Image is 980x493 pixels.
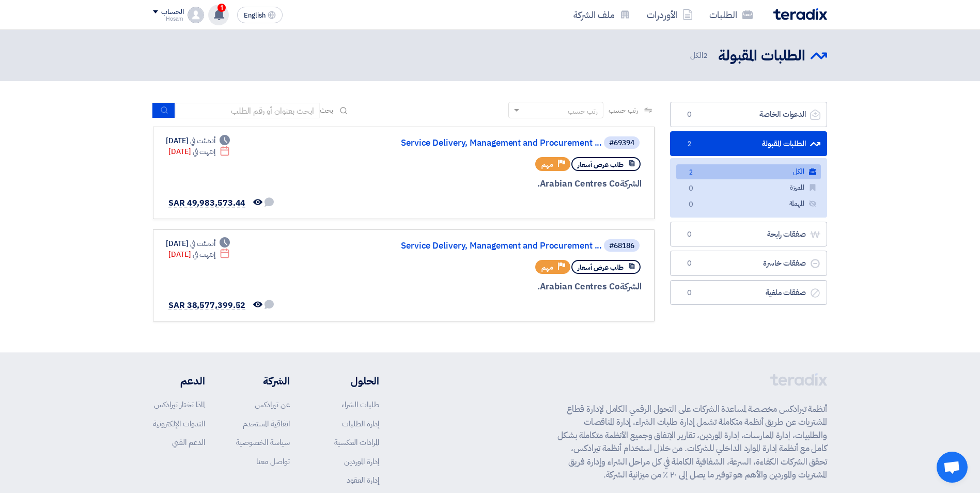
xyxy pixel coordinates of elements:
div: Arabian Centres Co. [393,280,642,294]
span: 0 [683,258,695,269]
div: دردشة مفتوحة [937,452,968,483]
span: 0 [683,229,695,240]
a: الدعوات الخاصة0 [670,102,827,127]
span: 1 [217,4,226,12]
span: 2 [685,167,697,178]
a: صفقات رابحة0 [670,222,827,247]
div: رتب حسب [568,106,598,117]
a: الدعم الفني [172,437,205,448]
p: أنظمة تيرادكس مخصصة لمساعدة الشركات على التحول الرقمي الكامل لإدارة قطاع المشتريات عن طريق أنظمة ... [557,403,827,482]
span: 0 [685,183,697,194]
a: تواصل معنا [256,456,290,467]
button: English [237,7,283,23]
img: Teradix logo [773,8,827,20]
span: بحث [320,105,333,116]
span: الشركة [620,177,642,190]
a: عن تيرادكس [255,399,290,410]
div: [DATE] [168,146,230,157]
a: المميزة [676,180,821,195]
span: طلب عرض أسعار [578,160,624,170]
a: صفقات ملغية0 [670,280,827,305]
a: لماذا تختار تيرادكس [154,399,205,410]
a: صفقات خاسرة0 [670,251,827,276]
span: SAR 49,983,573.44 [168,197,245,209]
a: إدارة الطلبات [342,418,379,429]
a: اتفاقية المستخدم [243,418,290,429]
a: طلبات الشراء [341,399,379,410]
a: الكل [676,164,821,179]
img: profile_test.png [188,7,204,23]
a: المزادات العكسية [334,437,379,448]
h2: الطلبات المقبولة [718,46,805,66]
div: [DATE] [166,135,230,146]
span: 0 [683,288,695,298]
li: الحلول [321,373,379,389]
div: [DATE] [168,249,230,260]
span: مهم [541,160,553,170]
a: الأوردرات [639,3,701,27]
span: SAR 38,577,399.52 [168,299,245,312]
a: المهملة [676,196,821,211]
span: 2 [683,139,695,149]
a: الطلبات المقبولة2 [670,131,827,157]
span: رتب حسب [609,105,638,116]
li: الشركة [236,373,290,389]
a: ملف الشركة [565,3,639,27]
span: طلب عرض أسعار [578,263,624,272]
span: الشركة [620,280,642,293]
div: #68186 [609,242,634,250]
div: [DATE] [166,238,230,249]
div: الحساب [161,8,183,17]
a: سياسة الخصوصية [236,437,290,448]
span: إنتهت في [193,249,215,260]
a: الطلبات [701,3,761,27]
div: Arabian Centres Co. [393,177,642,191]
span: أنشئت في [190,135,215,146]
a: Service Delivery, Management and Procurement ... [395,241,602,251]
span: English [244,12,266,19]
span: 0 [685,199,697,210]
a: الندوات الإلكترونية [153,418,205,429]
span: 0 [683,110,695,120]
li: الدعم [153,373,205,389]
input: ابحث بعنوان أو رقم الطلب [175,103,320,118]
div: #69394 [609,140,634,147]
span: 2 [703,50,708,61]
span: مهم [541,263,553,272]
a: Service Delivery, Management and Procurement ... [395,138,602,148]
span: الكل [690,50,710,61]
span: إنتهت في [193,146,215,157]
span: أنشئت في [190,238,215,249]
div: Hosam [153,16,183,22]
a: إدارة الموردين [344,456,379,467]
a: إدارة العقود [347,474,379,486]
